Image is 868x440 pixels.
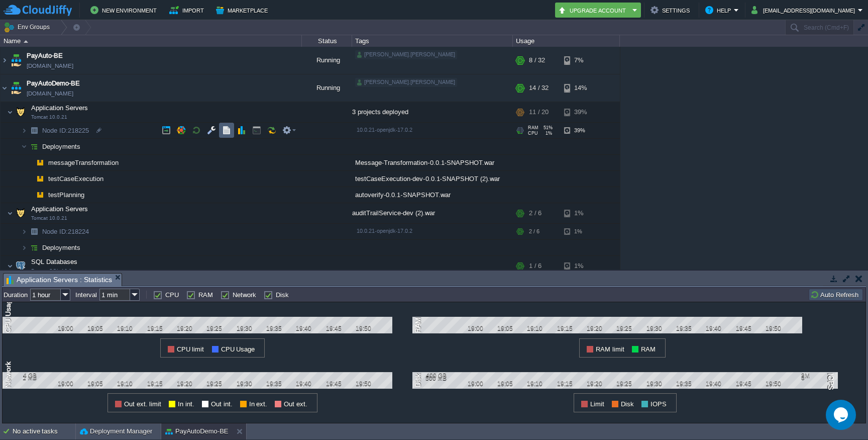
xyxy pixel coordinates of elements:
div: 1% [564,224,597,239]
img: AMDAwAAAACH5BAEAAAAALAAAAAABAAEAAAICRAEAOw== [27,171,33,187]
span: CPU [528,131,538,136]
label: RAM [198,291,213,299]
div: 19:50 [351,325,376,332]
img: AMDAwAAAACH5BAEAAAAALAAAAAABAAEAAAICRAEAOw== [1,47,9,74]
label: Duration [4,291,28,299]
button: Env Groups [4,20,53,34]
iframe: chat widget [826,400,858,430]
div: 19:05 [493,325,518,332]
img: AMDAwAAAACH5BAEAAAAALAAAAAABAAEAAAICRAEAOw== [21,224,27,239]
span: 10.0.21-openjdk-17.0.2 [357,228,412,234]
span: Node ID: [42,228,68,235]
div: RAM [412,316,424,333]
div: 400 GB [414,372,447,379]
div: [PERSON_NAME].[PERSON_NAME] [355,78,457,87]
a: Node ID:218225 [41,126,90,135]
div: 19:30 [232,380,257,387]
span: Application Servers [30,205,89,213]
button: Import [169,4,207,16]
a: Application ServersTomcat 10.0.21 [30,104,89,112]
div: 19:35 [261,380,286,387]
button: New Environment [90,4,160,16]
div: 19:10 [522,380,548,387]
a: [DOMAIN_NAME] [27,61,73,71]
img: AMDAwAAAACH5BAEAAAAALAAAAAABAAEAAAICRAEAOw== [27,139,41,154]
div: 19:15 [142,380,167,387]
div: 11 / 20 [529,102,549,122]
button: Settings [650,4,693,16]
span: 218224 [41,227,90,236]
div: 19:50 [351,380,376,387]
div: testCaseExecution-dev-0.0.1-SNAPSHOT (2).war [352,171,513,187]
div: 19:25 [202,380,227,387]
div: 19:15 [142,325,167,332]
div: autoverify-0.0.1-SNAPSHOT.war [352,187,513,203]
div: 1% [564,203,597,223]
span: Out ext. [284,400,307,408]
div: 19:00 [53,325,78,332]
span: Disk [621,400,634,408]
div: 19:20 [172,325,197,332]
div: 19:20 [582,325,607,332]
span: RAM [641,345,656,353]
img: AMDAwAAAACH5BAEAAAAALAAAAAABAAEAAAICRAEAOw== [27,187,33,203]
img: AMDAwAAAACH5BAEAAAAALAAAAAABAAEAAAICRAEAOw== [9,47,23,74]
button: Auto Refresh [810,290,861,299]
div: 19:40 [701,325,726,332]
a: messageTransformation [47,158,120,167]
span: 1% [542,131,552,136]
div: 4 GB [4,372,37,379]
div: Running [302,47,352,74]
a: PayAuto-BE [27,51,63,61]
div: 19:50 [761,325,786,332]
div: 8 / 32 [529,47,545,74]
span: Deployments [41,243,82,252]
div: [PERSON_NAME].[PERSON_NAME] [355,50,457,59]
div: Network [3,361,15,389]
img: CloudJiffy [4,4,72,17]
div: 19:05 [83,325,108,332]
div: Name [1,35,301,47]
div: 19:35 [671,380,696,387]
span: PostgreSQL 16.2 [31,268,72,274]
img: AMDAwAAAACH5BAEAAAAALAAAAAABAAEAAAICRAEAOw== [33,187,47,203]
img: AMDAwAAAACH5BAEAAAAALAAAAAABAAEAAAICRAEAOw== [21,123,27,138]
a: [DOMAIN_NAME] [27,89,73,99]
div: 19:15 [552,380,577,387]
span: 10.0.21-openjdk-17.0.2 [357,127,412,133]
span: Application Servers [30,104,89,112]
div: 2 / 6 [529,203,541,223]
div: 19:10 [113,325,138,332]
div: 19:45 [321,380,346,387]
img: AMDAwAAAACH5BAEAAAAALAAAAAABAAEAAAICRAEAOw== [24,40,28,43]
div: 19:30 [232,325,257,332]
span: CPU limit [177,345,204,353]
div: 19:20 [172,380,197,387]
div: 19:35 [671,325,696,332]
button: [EMAIL_ADDRESS][DOMAIN_NAME] [751,4,858,16]
img: AMDAwAAAACH5BAEAAAAALAAAAAABAAEAAAICRAEAOw== [14,102,28,122]
img: AMDAwAAAACH5BAEAAAAALAAAAAABAAEAAAICRAEAOw== [14,256,28,276]
div: 19:00 [463,325,488,332]
div: 19:05 [83,380,108,387]
a: PayAutoDemo-BE [27,78,80,89]
img: AMDAwAAAACH5BAEAAAAALAAAAAABAAEAAAICRAEAOw== [7,102,13,122]
span: IOPS [650,400,667,408]
div: Message-Transformation-0.0.1-SNAPSHOT.war [352,155,513,170]
a: testPlanning [47,191,86,199]
span: In ext. [249,400,268,408]
div: 19:45 [731,380,756,387]
div: 14 / 32 [529,74,549,102]
div: 19:15 [552,325,577,332]
label: CPU [165,291,179,299]
img: AMDAwAAAACH5BAEAAAAALAAAAAABAAEAAAICRAEAOw== [33,171,47,187]
a: Application ServersTomcat 10.0.21 [30,205,89,213]
span: Tomcat 10.0.21 [31,114,67,120]
div: auditTrailService-dev (2).war [352,203,513,223]
div: 19:45 [731,325,756,332]
div: 19:00 [463,380,488,387]
div: IOPS [823,372,835,391]
div: 14% [564,74,597,102]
